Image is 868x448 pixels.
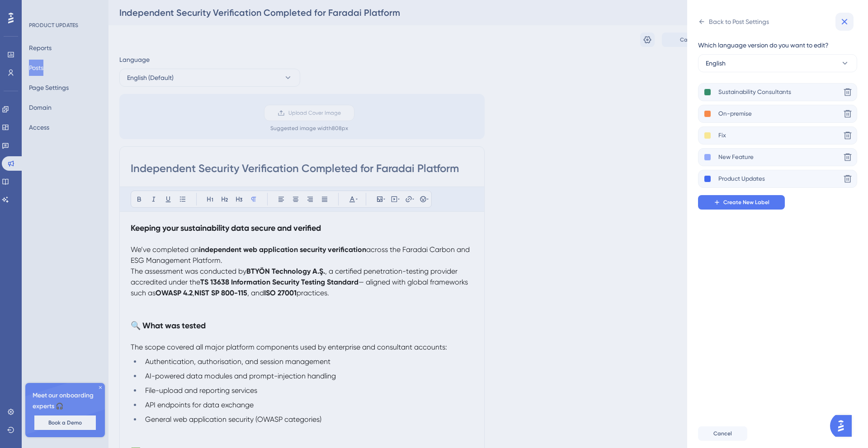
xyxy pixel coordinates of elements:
[718,108,840,120] input: On-premise
[723,199,769,206] span: Create New Label
[718,173,840,185] input: Product Updates
[718,152,840,163] input: New Feature
[698,426,747,441] button: Cancel
[718,130,840,141] input: Fix
[709,16,769,27] div: Back to Post Settings
[698,195,785,210] button: Create New Label
[830,412,857,439] iframe: UserGuiding AI Assistant Launcher
[706,58,726,69] span: English
[698,54,857,72] button: English
[718,87,840,98] input: Sustainability Consultants
[698,40,829,51] span: Which language version do you want to edit?
[713,430,732,437] span: Cancel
